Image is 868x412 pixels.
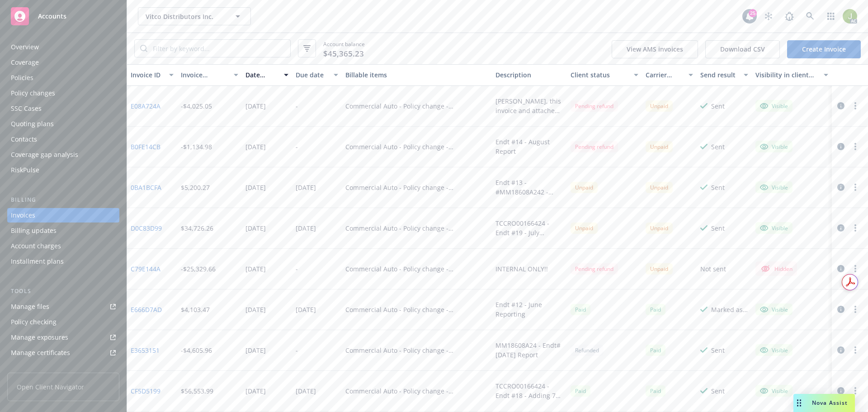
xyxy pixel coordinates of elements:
a: Manage files [7,299,119,314]
span: Paid [646,385,665,397]
div: Invoice amount [181,70,229,80]
div: Sent [711,142,725,152]
div: Commercial Auto - Policy change - TCCRO00166424 [345,386,488,396]
div: -$1,134.98 [181,142,212,152]
div: Policies [11,71,33,85]
div: Sent [711,183,725,192]
div: -$4,025.05 [181,101,212,111]
div: Pending refund [571,141,618,152]
div: [DATE] [296,386,316,396]
div: Refunded [571,345,604,356]
div: [DATE] [296,305,316,314]
a: E3653151 [131,346,160,355]
div: [DATE] [245,346,266,355]
span: Vitco Distributors Inc. [146,12,224,21]
a: E666D7AD [131,305,162,314]
div: RiskPulse [11,163,39,177]
div: Installment plans [11,254,64,269]
div: -$4,605.96 [181,346,212,355]
a: Coverage gap analysis [7,147,119,162]
a: B0FE14CB [131,142,160,152]
div: Contacts [11,132,37,147]
div: Billing updates [11,223,57,238]
a: Contacts [7,132,119,147]
div: Sent [711,386,725,396]
div: Invoices [11,208,35,223]
span: Accounts [38,13,66,20]
div: Paid [571,304,590,315]
a: Policy changes [7,86,119,100]
div: Unpaid [646,223,673,234]
div: - [296,142,298,152]
a: Account charges [7,239,119,253]
div: Manage files [11,299,49,314]
div: Endt #14 - August Report [495,137,563,156]
div: Not sent [700,264,726,274]
a: SSC Cases [7,101,119,116]
div: Manage certificates [11,346,70,360]
div: Coverage gap analysis [11,147,78,162]
div: [DATE] [245,223,266,233]
button: Due date [292,64,342,86]
input: Filter by keyword... [147,40,290,57]
button: Date issued [242,64,292,86]
div: Commercial Auto - Policy change - MM18608A24 [345,305,488,314]
a: CF5D5199 [131,386,160,396]
div: Sent [711,346,725,355]
span: Paid [571,385,590,397]
a: Create Invoice [787,40,861,58]
div: Account charges [11,239,61,253]
div: [DATE] [245,101,266,111]
div: Commercial Auto - Policy change - MM18608A24 [345,142,488,152]
a: Installment plans [7,254,119,269]
a: Accounts [7,4,119,29]
span: Paid [646,345,665,356]
a: 0BA1BCFA [131,183,161,192]
button: Send result [697,64,752,86]
div: Visible [760,183,788,191]
button: Invoice ID [127,64,177,86]
svg: Search [140,45,147,52]
span: Account balance [323,40,365,57]
div: Visible [760,102,788,110]
a: Invoices [7,208,119,223]
div: $5,200.27 [181,183,210,192]
div: TCCRO00166424 - Endt #18 - Adding 7 Freightliners eff [DATE] [495,381,563,400]
a: Report a Bug [780,7,798,25]
span: $45,365.23 [323,48,364,60]
div: [DATE] [245,305,266,314]
div: [PERSON_NAME], this invoice and attached endorsement reflects the corrected [DATE] - New TIV valu... [495,96,563,115]
div: Commercial Auto - Policy change - TCCRO00166424 [345,223,488,233]
button: Download CSV [705,40,780,58]
div: Commercial Auto - Policy change - MM18608A24 [345,346,488,355]
div: Commercial Auto - Policy change - MM18608A23 [345,264,488,274]
div: Unpaid [646,263,673,275]
div: Invoice ID [131,70,164,80]
a: Coverage [7,55,119,70]
a: D0C83D99 [131,223,162,233]
div: Unpaid [571,182,598,193]
div: Policy changes [11,86,55,100]
button: Visibility in client dash [752,64,832,86]
button: Vitco Distributors Inc. [138,7,251,25]
button: Client status [567,64,642,86]
div: Visible [760,387,788,395]
div: Visible [760,305,788,313]
div: Quoting plans [11,117,54,131]
a: C79E144A [131,264,160,274]
div: Manage exposures [11,330,68,345]
a: Quoting plans [7,117,119,131]
div: [DATE] [296,183,316,192]
span: Nova Assist [812,399,848,407]
div: Tools [7,287,119,296]
a: Manage exposures [7,330,119,345]
div: SSC Cases [11,101,42,116]
div: Unpaid [571,223,598,234]
div: Coverage [11,55,39,70]
div: -$25,329.66 [181,264,216,274]
div: Client status [571,70,628,80]
div: 25 [749,7,757,15]
button: Nova Assist [793,394,855,412]
div: Visible [760,346,788,354]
